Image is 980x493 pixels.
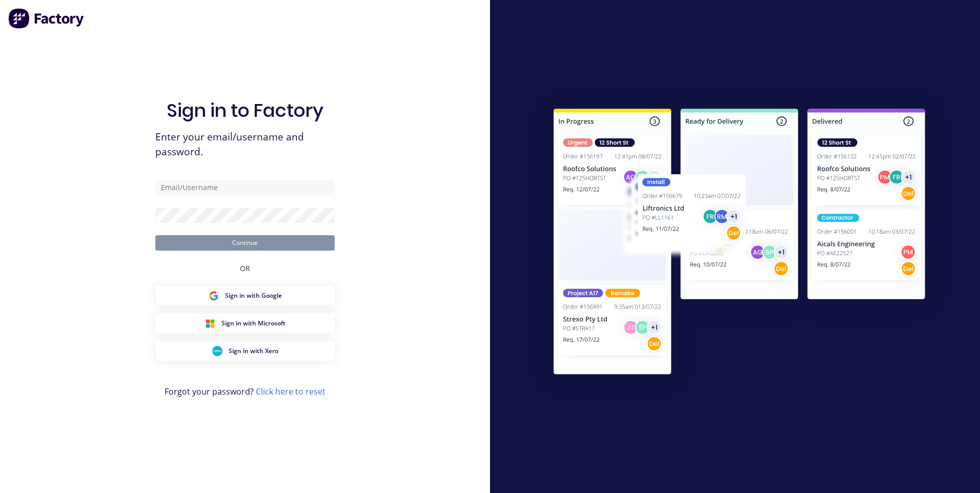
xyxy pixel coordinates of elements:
span: Sign in with Xero [229,346,278,356]
img: Xero Sign in [212,346,222,356]
img: Factory [8,8,85,29]
span: Sign in with Google [225,291,282,300]
input: Email/Username [155,180,335,195]
img: Google Sign in [209,291,219,301]
span: Forgot your password? [165,385,325,398]
img: Sign in [531,88,948,399]
span: Enter your email/username and password. [155,130,335,159]
div: OR [240,251,250,286]
a: Click here to reset [256,386,325,397]
span: Sign in with Microsoft [221,319,285,328]
button: Microsoft Sign inSign in with Microsoft [155,314,335,333]
img: Microsoft Sign in [205,318,215,328]
button: Continue [155,235,335,251]
h1: Sign in to Factory [167,99,323,121]
button: Xero Sign inSign in with Xero [155,341,335,361]
button: Google Sign inSign in with Google [155,286,335,305]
